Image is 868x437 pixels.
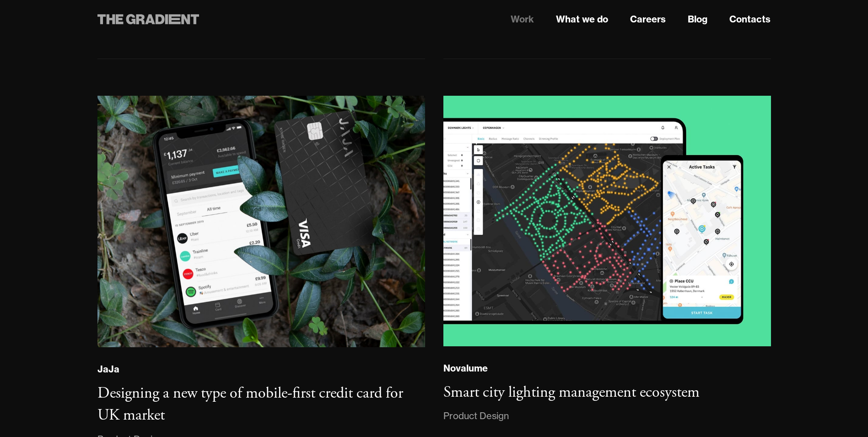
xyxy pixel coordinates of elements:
[443,409,509,423] div: Product Design
[511,12,534,26] a: Work
[97,383,403,425] h3: Designing a new type of mobile-first credit card for UK market
[630,12,666,26] a: Careers
[443,362,488,374] div: Novalume
[556,12,608,26] a: What we do
[97,363,119,375] div: JaJa
[729,12,771,26] a: Contacts
[688,12,707,26] a: Blog
[443,382,700,402] h3: Smart city lighting management ecosystem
